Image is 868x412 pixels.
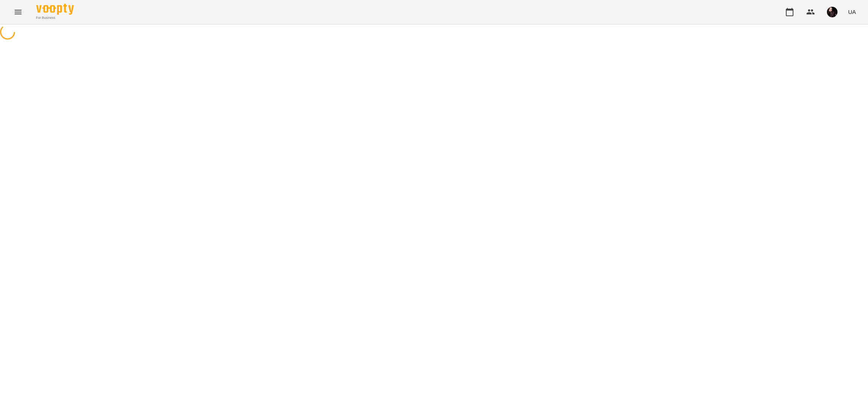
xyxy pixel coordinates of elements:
button: Menu [9,3,27,21]
button: UA [845,5,859,19]
span: UA [848,8,856,16]
img: Voopty Logo [36,4,74,15]
img: c92daf42e94a56623d94c35acff0251f.jpg [827,7,837,17]
span: For Business [36,15,74,20]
